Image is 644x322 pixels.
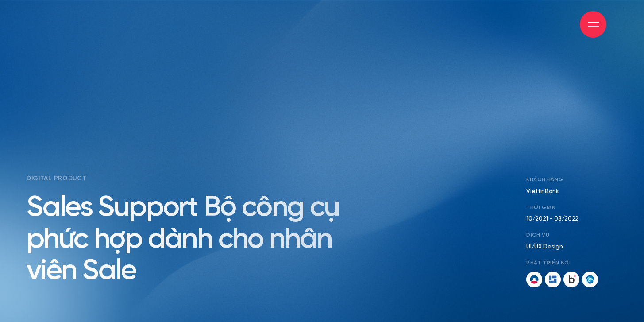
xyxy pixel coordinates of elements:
span: THỜI GIAN [526,204,617,212]
span: dỊCH VỤ [526,231,617,239]
span: Khách hàng [526,176,617,184]
span: DIGITAL PRODUCT [27,174,367,183]
p: UI/UX Design [526,244,617,250]
span: Phát triển bởi [526,259,617,267]
p: 10/2021 - 08/2022 [526,216,617,222]
h2: Sales Support Bộ công cụ phức hợp dành cho nhân viên Sale [27,192,367,287]
p: ViettinBank [526,189,617,195]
